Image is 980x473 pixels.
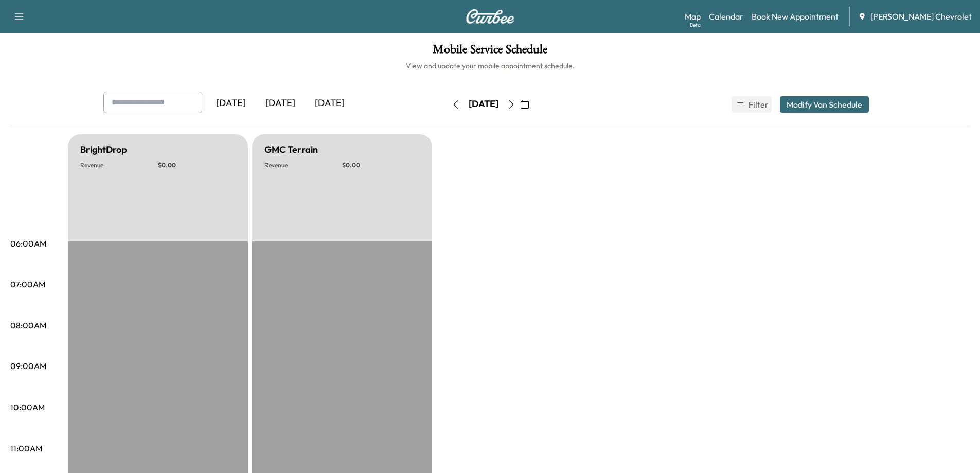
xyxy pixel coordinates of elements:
h5: BrightDrop [80,143,127,157]
p: 09:00AM [10,360,46,372]
div: [DATE] [469,98,498,111]
h1: Mobile Service Schedule [10,43,970,61]
p: 08:00AM [10,319,46,331]
h6: View and update your mobile appointment schedule. [10,61,970,71]
a: Book New Appointment [752,10,839,23]
p: 11:00AM [10,442,42,454]
p: 10:00AM [10,401,45,413]
button: Modify Van Schedule [780,96,869,113]
p: $ 0.00 [342,161,420,169]
h5: GMC Terrain [264,143,318,157]
div: Beta [690,21,701,29]
button: Filter [732,96,772,113]
p: $ 0.00 [158,161,236,169]
div: [DATE] [256,92,305,115]
a: MapBeta [685,10,701,23]
span: Filter [749,98,767,111]
p: Revenue [80,161,158,169]
img: Curbee Logo [466,9,515,24]
div: [DATE] [305,92,354,115]
p: 06:00AM [10,237,46,250]
div: [DATE] [206,92,256,115]
span: [PERSON_NAME] Chevrolet [870,10,972,23]
p: Revenue [264,161,342,169]
p: 07:00AM [10,278,45,290]
a: Calendar [709,10,743,23]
